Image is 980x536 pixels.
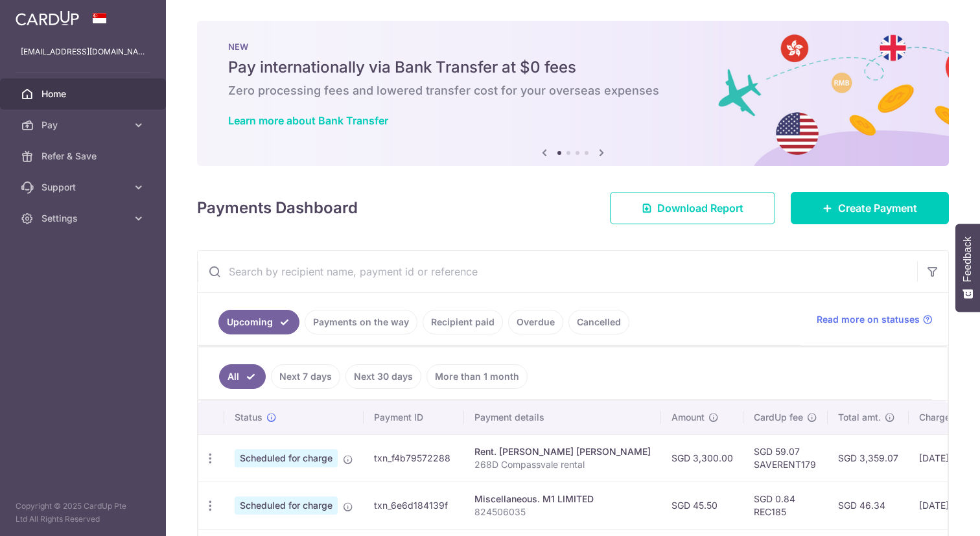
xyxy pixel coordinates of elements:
[828,482,909,529] td: SGD 46.34
[364,482,464,529] td: txn_6e6d184139f
[364,434,464,482] td: txn_f4b79572288
[345,364,421,389] a: Next 30 days
[218,310,299,334] a: Upcoming
[828,434,909,482] td: SGD 3,359.07
[16,10,79,26] img: CardUp
[21,45,145,58] p: [EMAIL_ADDRESS][DOMAIN_NAME]
[228,83,918,99] h6: Zero processing fees and lowered transfer cost for your overseas expenses
[426,364,528,389] a: More than 1 month
[197,21,949,166] img: Bank transfer banner
[228,114,388,127] a: Learn more about Bank Transfer
[568,310,629,334] a: Cancelled
[364,401,464,434] th: Payment ID
[661,482,743,529] td: SGD 45.50
[235,411,262,424] span: Status
[198,251,917,292] input: Search by recipient name, payment id or reference
[671,411,705,424] span: Amount
[474,445,651,458] div: Rent. [PERSON_NAME] [PERSON_NAME]
[817,313,920,326] span: Read more on statuses
[838,200,917,216] span: Create Payment
[41,119,127,132] span: Pay
[219,364,266,389] a: All
[791,192,949,224] a: Create Payment
[41,87,127,100] span: Home
[464,401,661,434] th: Payment details
[41,150,127,163] span: Refer & Save
[474,506,651,519] p: 824506035
[305,310,417,334] a: Payments on the way
[235,496,338,515] span: Scheduled for charge
[228,41,918,52] p: NEW
[423,310,503,334] a: Recipient paid
[962,237,974,282] span: Feedback
[197,196,358,220] h4: Payments Dashboard
[743,434,828,482] td: SGD 59.07 SAVERENT179
[743,482,828,529] td: SGD 0.84 REC185
[955,224,980,312] button: Feedback - Show survey
[271,364,340,389] a: Next 7 days
[41,212,127,225] span: Settings
[610,192,775,224] a: Download Report
[817,313,933,326] a: Read more on statuses
[661,434,743,482] td: SGD 3,300.00
[228,57,918,78] h5: Pay internationally via Bank Transfer at $0 fees
[474,493,651,506] div: Miscellaneous. M1 LIMITED
[508,310,563,334] a: Overdue
[838,411,881,424] span: Total amt.
[754,411,803,424] span: CardUp fee
[41,181,127,194] span: Support
[474,458,651,471] p: 268D Compassvale rental
[235,449,338,467] span: Scheduled for charge
[657,200,743,216] span: Download Report
[919,411,972,424] span: Charge date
